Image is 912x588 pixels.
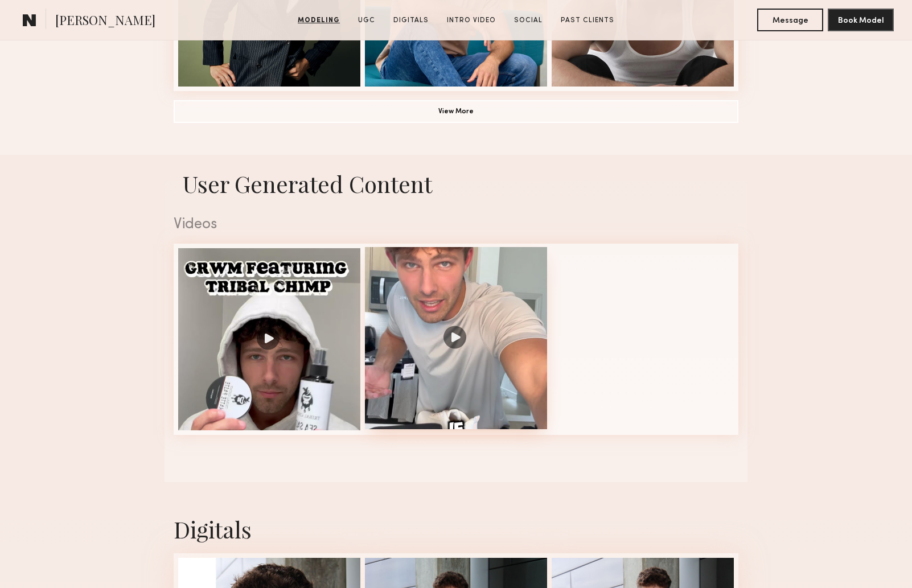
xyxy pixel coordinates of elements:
[828,9,894,31] button: Book Model
[55,11,155,31] span: [PERSON_NAME]
[510,15,547,26] a: Social
[442,15,500,26] a: Intro Video
[174,217,738,232] div: Videos
[293,15,344,26] a: Modeling
[354,15,380,26] a: UGC
[174,100,738,123] button: View More
[556,15,619,26] a: Past Clients
[757,9,823,31] button: Message
[389,15,433,26] a: Digitals
[165,168,747,199] h1: User Generated Content
[828,15,894,24] a: Book Model
[174,514,738,544] div: Digitals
